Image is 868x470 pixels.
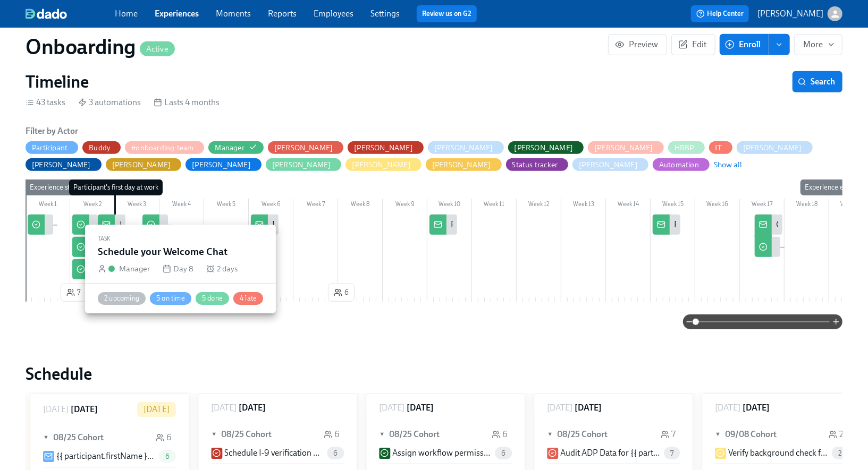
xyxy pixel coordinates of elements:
a: dado [26,8,115,19]
button: Participant [26,141,78,154]
span: 7 [66,287,80,298]
div: Week 5 [204,199,249,212]
div: Also show Participant [32,143,68,153]
button: IT [709,141,732,154]
div: Prepare for {{ participant.firstName }}'s 90 day check-in [653,215,680,235]
img: dado [26,8,67,19]
button: Automation [653,158,710,171]
button: Help Center [691,5,749,22]
div: {{ buddy.firstName }} can't be {{ participant.firstName }}'s buddy [98,215,125,235]
div: Week 1 [26,199,70,212]
p: Verify background check for {{ participant.startDate | MM/DD }} new joiners [728,447,828,459]
div: Week 17 [740,199,785,212]
a: Employees [314,8,353,19]
div: Also show David Murphy [434,143,493,153]
a: Review us on G2 [422,8,471,19]
div: Week 13 [561,199,606,212]
div: Day 8 [163,263,193,275]
div: Week 11 [472,199,517,212]
div: Also show Buddy [89,143,110,153]
div: Also show Lacey Heiss [272,160,331,170]
div: Week 7 [293,199,338,212]
button: 6 [328,284,355,302]
span: ▼ [211,429,218,440]
button: Show all [714,159,742,170]
div: Experience start [26,180,82,195]
button: More [794,34,842,55]
div: Also show IT [715,143,722,153]
span: 4 late [233,294,263,302]
div: {{ buddy.firstName }} can't be {{ participant.firstName }}'s buddy [119,219,352,230]
div: Congrats on 100 days with your new hire! [755,215,782,235]
span: 6 [327,449,344,457]
div: Also show HRBP [675,143,694,153]
button: [PERSON_NAME] [572,158,648,171]
div: Also show Automation [659,160,699,170]
div: Schedule {{ participant.firstName }}'s first day and send calendar invites [72,237,100,257]
button: Edit [671,34,715,55]
div: Also show Kaelyn [112,160,171,170]
div: Lasts 4 months [154,97,220,108]
button: [PERSON_NAME] [26,158,102,171]
div: Participant's first day at work [69,180,163,195]
div: Experience end [800,180,855,195]
button: [PERSON_NAME] [186,158,262,171]
span: ▼ [547,429,554,440]
span: 6 [159,452,176,460]
span: Enroll [727,39,761,50]
button: [PERSON_NAME] [268,141,344,154]
button: [PERSON_NAME] [508,141,584,154]
p: Assign workflow permissions to {{ participant.startDate | MM/DD }} new joiners in Zip [392,447,491,459]
button: [PERSON_NAME] [588,141,664,154]
span: 7 [664,449,680,457]
div: Manager [119,263,150,275]
button: [PERSON_NAME] [106,158,182,171]
div: Prepare for {{ participant.firstName }}'s 60 day check-in [429,215,457,235]
div: Week 6 [249,199,293,212]
span: Help Center [696,8,744,19]
button: [PERSON_NAME] [428,141,504,154]
p: [DATE] [211,402,237,414]
h6: 08/25 Cohort [557,429,608,440]
div: Also show Marc [432,160,491,170]
span: 5 on time [150,294,191,302]
button: [PERSON_NAME] [266,158,342,171]
a: Settings [370,8,400,19]
a: Home [115,8,138,19]
h6: 08/25 Cohort [53,432,104,443]
button: [PERSON_NAME] [757,6,842,21]
p: [DATE] [547,402,572,414]
button: Buddy [82,141,121,154]
div: Week 4 [159,199,204,212]
span: Preview [617,39,658,50]
span: 2 [832,449,848,457]
span: Search [800,76,835,87]
div: Week 15 [651,199,695,212]
div: Also show Laura [352,160,411,170]
div: Week 18 [785,199,829,212]
div: Prepare for {{ participant.firstName }}'s 30 day check-in [272,219,473,230]
h6: [DATE] [407,402,434,414]
h5: Schedule your Welcome Chat [98,245,263,259]
div: Also show Josh [32,160,91,170]
span: Active [140,45,175,53]
button: enroll [769,34,790,55]
span: ▼ [43,432,50,443]
h6: [DATE] [575,402,602,414]
div: Task [98,233,263,245]
div: 7 [661,429,676,440]
h2: Timeline [26,71,89,92]
div: Also show Amanda Mudgett [354,143,413,153]
button: [PERSON_NAME] [348,141,424,154]
span: Edit [680,39,706,50]
div: 6 [492,429,508,440]
div: 2 [829,429,844,440]
h6: [DATE] [71,404,98,415]
button: 7 [61,284,86,302]
div: Week 9 [383,199,427,212]
button: Search [793,71,842,92]
span: 6 [495,449,512,457]
button: Preview [608,34,667,55]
